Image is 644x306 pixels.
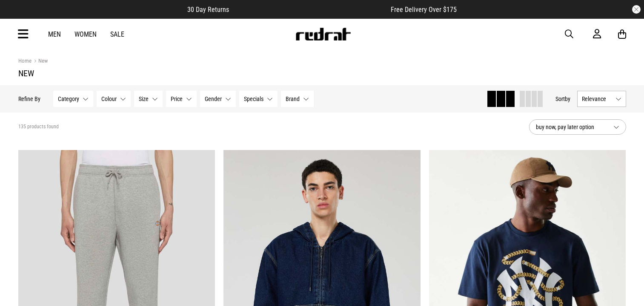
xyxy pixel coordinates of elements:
span: Size [139,95,149,102]
button: Category [53,91,93,107]
button: Brand [281,91,314,107]
button: Colour [97,91,131,107]
img: Redrat logo [295,28,351,40]
button: Price [166,91,197,107]
span: Free Delivery Over $175 [391,6,457,14]
span: by [565,95,570,102]
button: Sortby [555,94,570,104]
button: Size [134,91,163,107]
button: Specials [239,91,278,107]
span: 30 Day Returns [187,6,229,14]
span: Gender [205,95,222,102]
span: Category [58,95,79,102]
a: Women [74,30,97,38]
a: New [31,58,48,66]
button: Gender [200,91,236,107]
iframe: Customer reviews powered by Trustpilot [246,5,374,14]
button: buy now, pay later option [529,119,626,135]
p: Refine By [18,95,40,102]
span: Brand [286,95,300,102]
span: Relevance [582,95,612,102]
span: Price [171,95,183,102]
h1: New [18,68,626,78]
a: Men [48,30,61,38]
span: 135 products found [18,124,59,130]
span: Specials [244,95,263,102]
a: Home [18,58,31,64]
span: Colour [101,95,117,102]
button: Relevance [577,91,626,107]
span: buy now, pay later option [536,122,607,132]
a: Sale [110,30,124,38]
